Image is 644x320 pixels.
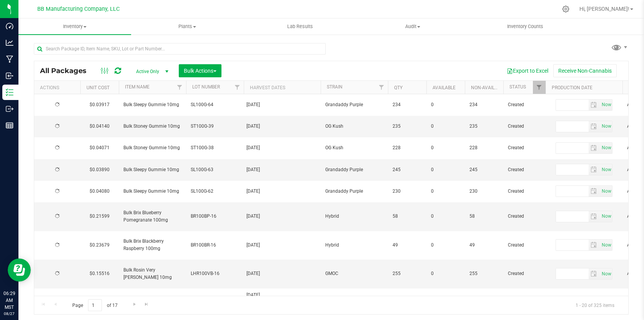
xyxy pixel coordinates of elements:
[6,72,13,80] inline-svg: Inbound
[589,186,600,197] span: select
[66,299,124,311] span: Page of 17
[589,211,600,222] span: select
[123,267,181,281] span: Bulk Rosin Very [PERSON_NAME] 10mg
[80,159,119,181] td: $0.03890
[6,22,13,30] inline-svg: Dashboard
[394,85,403,90] a: Qty
[87,85,110,90] a: Unit Cost
[469,188,499,195] span: 230
[469,18,581,35] a: Inventory Counts
[589,121,600,132] span: select
[599,100,612,110] span: select
[579,6,629,12] span: Hi, [PERSON_NAME]!
[3,311,15,317] p: 08/27
[327,84,343,90] a: Strain
[123,101,181,108] span: Bulk Sleepy Gummie 10mg
[357,23,469,30] span: Audit
[123,209,181,224] span: Bulk Brix Blueberry Pomegranate 100mg
[393,188,422,195] span: 230
[502,64,553,77] button: Export to Excel
[569,299,621,311] span: 1 - 20 of 325 items
[599,268,612,279] span: select
[141,299,152,310] a: Go to the last page
[599,186,612,197] span: select
[375,81,388,94] a: Filter
[80,137,119,159] td: $0.04071
[431,213,460,220] span: 0
[600,142,613,153] span: Set Current date
[431,188,460,195] span: 0
[231,81,244,94] a: Filter
[553,64,617,77] button: Receive Non-Cannabis
[589,143,600,153] span: select
[508,123,541,130] span: Created
[246,270,318,277] div: [DATE]
[244,81,321,94] th: Harvest Dates
[600,211,613,222] span: Set Current date
[88,299,102,311] input: 1
[600,240,613,251] span: Set Current date
[123,144,181,152] span: Bulk Stoney Gummie 10mg
[123,238,181,252] span: Bulk Brix Blackberry Raspberry 100mg
[3,290,15,311] p: 06:29 AM MST
[129,299,140,310] a: Go to the next page
[80,288,119,317] td: $7,000.00000
[246,144,318,152] div: [DATE]
[325,213,383,220] span: Hybrid
[191,144,239,152] span: ST100G-38
[589,100,600,110] span: select
[8,258,31,282] iframe: Resource center
[246,188,318,195] div: [DATE]
[325,166,383,173] span: Grandaddy Purple
[600,268,613,280] span: Set Current date
[469,166,499,173] span: 245
[6,105,13,113] inline-svg: Outbound
[173,81,186,94] a: Filter
[40,67,94,75] span: All Packages
[431,242,460,249] span: 0
[552,85,592,90] a: Production Date
[600,186,613,197] span: Set Current date
[277,23,323,30] span: Lab Results
[469,270,499,277] span: 255
[6,39,13,47] inline-svg: Analytics
[508,144,541,152] span: Created
[589,268,600,279] span: select
[600,99,613,110] span: Set Current date
[131,23,243,30] span: Plants
[469,144,499,152] span: 228
[325,242,383,249] span: Hybrid
[191,101,239,108] span: SL100G-64
[34,43,326,55] input: Search Package ID, Item Name, SKU, Lot or Part Number...
[600,121,613,132] span: Set Current date
[325,101,383,108] span: Grandaddy Purple
[393,123,422,130] span: 235
[123,166,181,173] span: Bulk Sleepy Gummie 10mg
[599,143,612,153] span: select
[244,18,356,35] a: Lab Results
[80,94,119,116] td: $0.03917
[431,101,460,108] span: 0
[80,260,119,288] td: $0.15516
[469,101,499,108] span: 234
[393,144,422,152] span: 228
[40,85,77,90] div: Actions
[393,270,422,277] span: 255
[246,166,318,173] div: [DATE]
[18,18,131,35] a: Inventory
[246,242,318,249] div: [DATE]
[325,270,383,277] span: GMOC
[191,166,239,173] span: SL100G-63
[533,81,546,94] a: Filter
[431,144,460,152] span: 0
[431,166,460,173] span: 0
[6,122,13,129] inline-svg: Reports
[508,213,541,220] span: Created
[431,270,460,277] span: 0
[125,84,150,90] a: Item Name
[599,240,612,250] span: select
[599,121,612,132] span: select
[191,123,239,130] span: ST100G-39
[246,101,318,108] div: [DATE]
[246,292,318,299] div: [DATE]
